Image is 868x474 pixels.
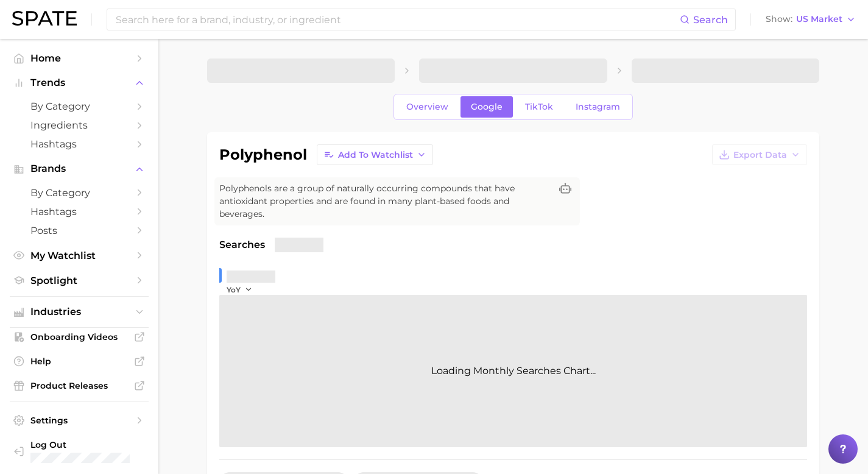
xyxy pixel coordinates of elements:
[10,411,149,430] a: Settings
[10,271,149,290] a: Spotlight
[10,97,149,116] a: by Category
[576,102,620,112] span: Instagram
[10,303,149,321] button: Industries
[10,352,149,370] a: Help
[30,119,128,131] span: Ingredients
[12,11,77,26] img: SPATE
[471,102,503,112] span: Google
[30,206,128,218] span: Hashtags
[227,285,253,295] button: YoY
[525,102,553,112] span: TikTok
[30,380,128,391] span: Product Releases
[338,150,413,160] span: Add to Watchlist
[796,16,842,23] span: US Market
[30,52,128,64] span: Home
[30,306,128,317] span: Industries
[10,436,149,467] a: Log out. Currently logged in with e-mail tjelley@comet-bio.com.
[219,295,807,447] div: Loading Monthly Searches Chart...
[763,12,859,27] button: ShowUS Market
[10,221,149,240] a: Posts
[10,377,149,395] a: Product Releases
[30,356,128,367] span: Help
[10,160,149,178] button: Brands
[10,202,149,221] a: Hashtags
[396,96,459,118] a: Overview
[460,96,513,118] a: Google
[30,415,128,426] span: Settings
[30,250,128,261] span: My Watchlist
[219,147,307,162] h1: polyphenol
[406,102,448,112] span: Overview
[10,328,149,346] a: Onboarding Videos
[219,182,551,221] span: Polyphenols are a group of naturally occurring compounds that have antioxidant properties and are...
[30,163,128,174] span: Brands
[30,138,128,150] span: Hashtags
[30,187,128,199] span: by Category
[30,77,128,88] span: Trends
[30,275,128,286] span: Spotlight
[693,14,728,26] span: Search
[733,150,787,160] span: Export Data
[10,246,149,265] a: My Watchlist
[766,16,792,23] span: Show
[565,96,630,118] a: Instagram
[227,285,241,295] span: YoY
[30,439,139,450] span: Log Out
[10,74,149,92] button: Trends
[30,331,128,342] span: Onboarding Videos
[219,238,265,252] span: Searches
[10,116,149,135] a: Ingredients
[10,49,149,68] a: Home
[30,225,128,236] span: Posts
[30,101,128,112] span: by Category
[10,135,149,154] a: Hashtags
[712,144,807,165] button: Export Data
[515,96,563,118] a: TikTok
[115,9,680,30] input: Search here for a brand, industry, or ingredient
[10,183,149,202] a: by Category
[317,144,433,165] button: Add to Watchlist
